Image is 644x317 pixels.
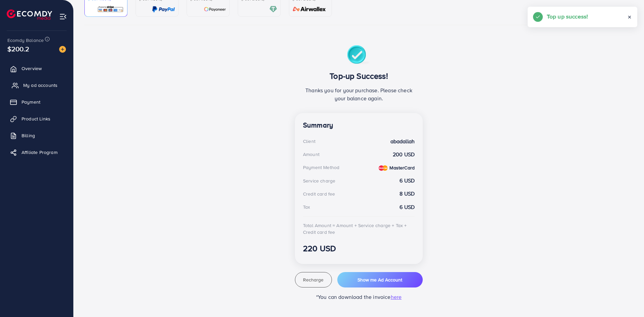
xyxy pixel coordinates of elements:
[11,37,26,61] span: $200.2
[357,276,402,283] span: Show me Ad Account
[303,191,335,197] div: Credit card fee
[22,132,35,139] span: Billing
[389,164,415,171] strong: MasterCard
[547,12,588,21] h5: Top up success!
[303,151,319,158] div: Amount
[59,13,67,20] img: menu
[5,129,68,142] a: Billing
[22,99,40,105] span: Payment
[59,46,66,53] img: image
[303,71,415,81] h3: Top-up Success!
[303,204,310,210] div: Tax
[5,62,68,75] a: Overview
[22,115,50,122] span: Product Links
[7,9,52,20] img: logo
[337,272,423,287] button: Show me Ad Account
[295,293,423,301] p: *You can download the invoice
[303,121,415,129] h4: Summary
[22,149,58,156] span: Affiliate Program
[303,138,315,145] div: Client
[97,5,124,13] img: card
[303,244,415,253] h3: 220 USD
[400,203,415,211] strong: 6 USD
[23,82,58,89] span: My ad accounts
[303,86,415,102] p: Thanks you for your purchase. Please check your balance again.
[5,95,68,109] a: Payment
[5,78,68,92] a: My ad accounts
[204,5,226,13] img: card
[7,37,44,44] span: Ecomdy Balance
[269,5,277,13] img: card
[390,138,415,145] strong: abadallah
[393,151,415,158] strong: 200 USD
[5,146,68,159] a: Affiliate Program
[303,222,415,236] div: Total Amount = Amount + Service charge + Tax + Credit card fee
[5,112,68,125] a: Product Links
[391,293,402,301] span: here
[379,165,388,171] img: credit
[303,276,324,283] span: Recharge
[615,287,639,312] iframe: Chat
[152,5,175,13] img: card
[347,45,371,66] img: success
[400,177,415,184] strong: 6 USD
[303,177,335,184] div: Service charge
[295,272,332,287] button: Recharge
[22,65,42,72] span: Overview
[291,5,328,13] img: card
[400,190,415,198] strong: 8 USD
[303,164,339,171] div: Payment Method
